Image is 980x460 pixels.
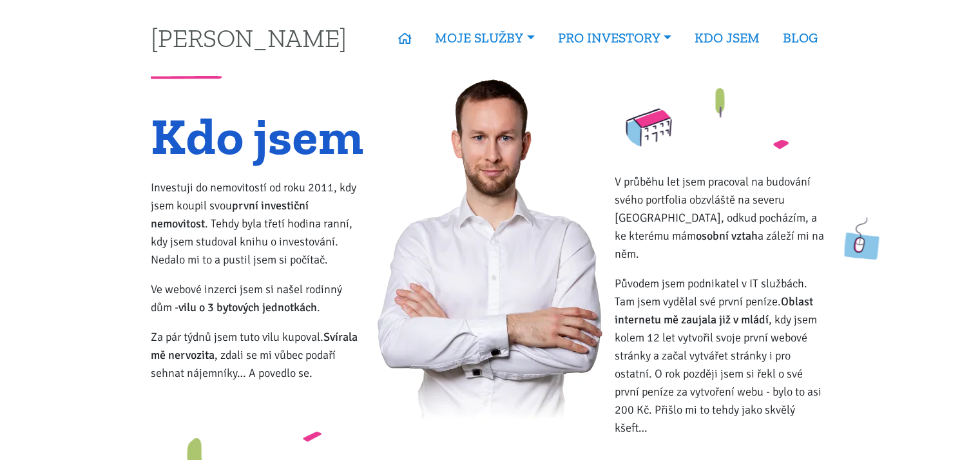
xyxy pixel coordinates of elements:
a: [PERSON_NAME] [151,25,347,50]
strong: vilu o 3 bytových jednotkách [178,300,317,314]
p: Ve webové inzerci jsem si našel rodinný dům - . [151,280,365,316]
p: Investuji do nemovitostí od roku 2011, kdy jsem koupil svou . Tehdy byla třetí hodina ranní, kdy ... [151,178,365,269]
p: Za pár týdnů jsem tuto vilu kupoval. , zdali se mi vůbec podaří sehnat nájemníky… A povedlo se. [151,328,365,382]
p: Původem jsem podnikatel v IT službách. Tam jsem vydělal své první peníze. , kdy jsem kolem 12 let... [615,274,829,437]
p: V průběhu let jsem pracoval na budování svého portfolia obzvláště na severu [GEOGRAPHIC_DATA], od... [615,173,829,263]
h1: Kdo jsem [151,115,365,158]
a: BLOG [771,23,829,53]
a: PRO INVESTORY [546,23,683,53]
a: MOJE SLUŽBY [423,23,546,53]
a: KDO JSEM [683,23,771,53]
strong: osobní vztah [696,229,758,243]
